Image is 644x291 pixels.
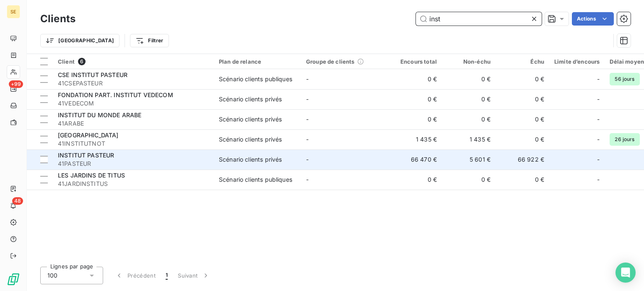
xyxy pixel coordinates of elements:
[393,58,437,65] div: Encours total
[388,129,442,149] td: 1 435 €
[306,176,309,183] span: -
[442,89,496,109] td: 0 €
[442,129,496,149] td: 1 435 €
[7,5,20,18] div: SE
[306,136,309,143] span: -
[496,170,549,190] td: 0 €
[219,175,292,184] div: Scénario clients publiques
[58,139,209,148] span: 41INSTITUTNOT
[40,34,119,47] button: [GEOGRAPHIC_DATA]
[7,82,20,95] a: +99
[442,109,496,129] td: 0 €
[496,129,549,149] td: 0 €
[58,71,127,78] span: CSE INSTITUT PASTEUR
[58,160,209,168] span: 41PASTEUR
[40,11,75,26] h3: Clients
[173,267,215,284] button: Suivant
[388,170,442,190] td: 0 €
[58,119,209,128] span: 41ARABE
[615,263,636,283] div: Open Intercom Messenger
[58,152,114,159] span: INSTITUT PASTEUR
[166,271,168,280] span: 1
[78,58,86,65] span: 6
[306,116,309,123] span: -
[501,58,544,65] div: Échu
[58,111,141,118] span: INSTITUT DU MONDE ARABE
[572,12,614,26] button: Actions
[58,131,119,139] span: [GEOGRAPHIC_DATA]
[12,197,23,205] span: 48
[442,149,496,170] td: 5 601 €
[597,135,600,144] span: -
[442,69,496,89] td: 0 €
[388,89,442,109] td: 0 €
[597,115,600,124] span: -
[496,149,549,170] td: 66 922 €
[47,271,57,280] span: 100
[442,170,496,190] td: 0 €
[9,80,23,88] span: +99
[58,172,125,179] span: LES JARDINS DE TITUS
[58,79,209,88] span: 41CSEPASTEUR
[597,175,600,184] span: -
[610,133,639,146] span: 26 jours
[7,273,20,286] img: Logo LeanPay
[110,267,161,284] button: Précédent
[597,95,600,103] span: -
[219,75,292,83] div: Scénario clients publiques
[219,58,296,65] div: Plan de relance
[496,89,549,109] td: 0 €
[58,99,209,108] span: 41VEDECOM
[388,109,442,129] td: 0 €
[496,109,549,129] td: 0 €
[306,156,309,163] span: -
[306,58,355,65] span: Groupe de clients
[496,69,549,89] td: 0 €
[306,95,309,103] span: -
[388,149,442,170] td: 66 470 €
[130,34,169,47] button: Filtrer
[597,155,600,164] span: -
[58,58,75,65] span: Client
[416,12,542,26] input: Rechercher
[388,69,442,89] td: 0 €
[58,180,209,188] span: 41JARDINSTITUS
[219,155,282,164] div: Scénario clients privés
[58,91,173,98] span: FONDATION PART. INSTITUT VEDECOM
[161,267,173,284] button: 1
[219,95,282,103] div: Scénario clients privés
[610,73,639,85] span: 56 jours
[306,75,309,82] span: -
[597,75,600,83] span: -
[219,135,282,144] div: Scénario clients privés
[447,58,491,65] div: Non-échu
[554,58,600,65] div: Limite d’encours
[219,115,282,124] div: Scénario clients privés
